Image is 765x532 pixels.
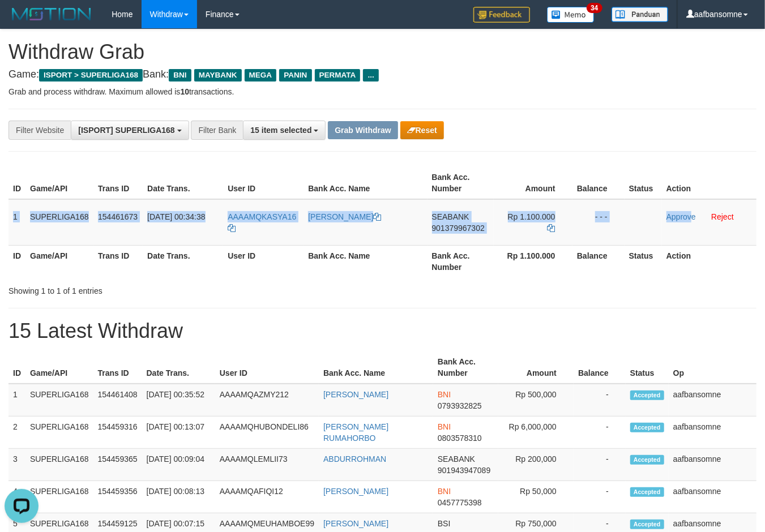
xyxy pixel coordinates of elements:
td: SUPERLIGA168 [25,384,93,417]
th: Date Trans. [142,351,215,384]
img: MOTION_logo.png [8,6,95,23]
span: ... [363,69,378,81]
span: MEGA [245,69,277,81]
span: [ISPORT] SUPERLIGA168 [78,126,174,135]
span: Copy 0803578310 to clipboard [438,434,482,443]
th: Bank Acc. Number [428,167,494,199]
span: BSI [438,519,451,528]
td: 1 [8,199,25,246]
td: Rp 200,000 [498,449,574,481]
td: AAAAMQAFIQI12 [215,481,319,513]
td: - - - [572,199,625,246]
td: 3 [8,449,25,481]
th: Balance [572,245,625,277]
a: [PERSON_NAME] [308,212,381,221]
span: Accepted [630,520,664,529]
p: Grab and process withdraw. Maximum allowed is transactions. [8,86,757,97]
a: [PERSON_NAME] RUMAHORBO [323,422,388,443]
td: aafbansomne [669,417,757,449]
span: Accepted [630,487,664,497]
a: Reject [711,212,734,221]
span: BNI [169,69,191,81]
span: 15 item selected [250,126,311,135]
div: Filter Bank [191,121,243,140]
a: ABDURROHMAN [323,454,386,464]
td: - [574,449,626,481]
a: [PERSON_NAME] [323,487,388,496]
th: ID [8,245,25,277]
th: Date Trans. [143,167,223,199]
td: 154459365 [93,449,142,481]
h1: 15 Latest Withdraw [8,320,757,342]
td: - [574,384,626,417]
th: Amount [498,351,574,384]
td: SUPERLIGA168 [25,449,93,481]
span: SEABANK [438,454,475,464]
td: aafbansomne [669,384,757,417]
td: AAAAMQLEMLII73 [215,449,319,481]
td: AAAAMQAZMY212 [215,384,319,417]
span: BNI [438,390,451,399]
th: Amount [494,167,572,199]
th: ID [8,167,25,199]
th: Trans ID [93,351,142,384]
span: Copy 0793932825 to clipboard [438,401,482,410]
div: Filter Website [8,121,71,140]
td: 2 [8,417,25,449]
a: AAAAMQKASYA16 [228,212,296,233]
img: Feedback.jpg [473,7,530,23]
td: - [574,417,626,449]
td: Rp 6,000,000 [498,417,574,449]
span: Copy 0457775398 to clipboard [438,498,482,507]
th: Game/API [25,245,93,277]
td: aafbansomne [669,481,757,513]
td: 154459356 [93,481,142,513]
button: [ISPORT] SUPERLIGA168 [71,121,189,140]
span: ISPORT > SUPERLIGA168 [39,69,143,81]
span: Accepted [630,391,664,400]
a: Copy 1100000 to clipboard [548,224,555,233]
td: - [574,481,626,513]
td: [DATE] 00:13:07 [142,417,215,449]
span: Copy 901379967302 to clipboard [432,224,485,233]
th: Bank Acc. Number [433,351,498,384]
span: PERMATA [315,69,361,81]
h1: Withdraw Grab [8,41,757,63]
a: [PERSON_NAME] [323,519,388,528]
th: Status [625,167,662,199]
span: BNI [438,487,451,496]
button: Grab Withdraw [328,121,398,139]
td: SUPERLIGA168 [25,481,93,513]
th: Rp 1.100.000 [494,245,572,277]
td: [DATE] 00:35:52 [142,384,215,417]
td: 4 [8,481,25,513]
span: AAAAMQKASYA16 [228,212,296,221]
td: 1 [8,384,25,417]
a: [PERSON_NAME] [323,390,388,399]
th: Game/API [25,351,93,384]
h4: Game: Bank: [8,69,757,80]
th: ID [8,351,25,384]
span: 154461673 [98,212,138,221]
th: Status [626,351,669,384]
th: Balance [572,167,625,199]
td: aafbansomne [669,449,757,481]
td: AAAAMQHUBONDELI86 [215,417,319,449]
td: SUPERLIGA168 [25,417,93,449]
th: Date Trans. [143,245,223,277]
th: Bank Acc. Name [304,245,427,277]
td: 154461408 [93,384,142,417]
th: Action [662,245,757,277]
th: User ID [223,245,304,277]
td: Rp 50,000 [498,481,574,513]
td: [DATE] 00:09:04 [142,449,215,481]
th: Bank Acc. Name [304,167,427,199]
span: BNI [438,422,451,431]
th: Status [625,245,662,277]
div: Showing 1 to 1 of 1 entries [8,281,310,297]
span: PANIN [279,69,311,81]
img: Button%20Memo.svg [547,7,595,23]
th: Trans ID [93,167,143,199]
strong: 10 [180,87,189,96]
span: SEABANK [432,212,469,221]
